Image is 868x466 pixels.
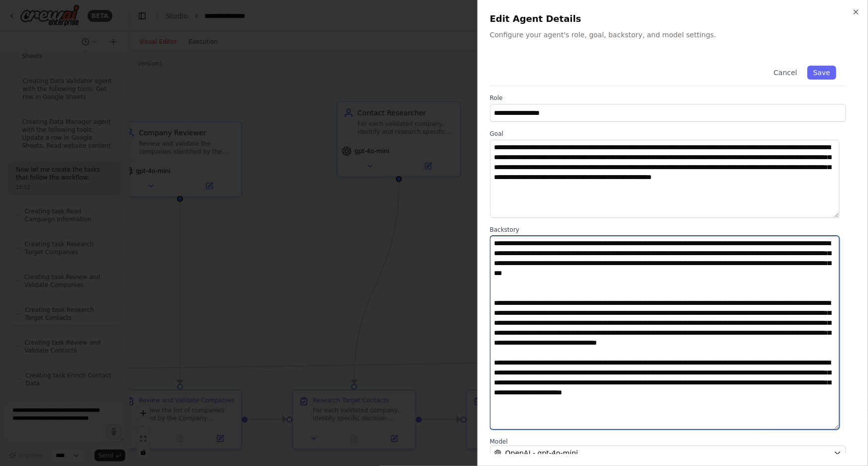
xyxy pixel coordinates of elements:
button: OpenAI - gpt-4o-mini [490,446,846,461]
button: Cancel [768,66,803,80]
label: Model [490,438,846,446]
label: Backstory [490,226,846,234]
label: Goal [490,130,846,138]
p: Configure your agent's role, goal, backstory, and model settings. [490,30,856,40]
label: Role [490,94,846,102]
h2: Edit Agent Details [490,12,856,26]
button: Save [807,66,836,80]
span: OpenAI - gpt-4o-mini [505,448,578,458]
